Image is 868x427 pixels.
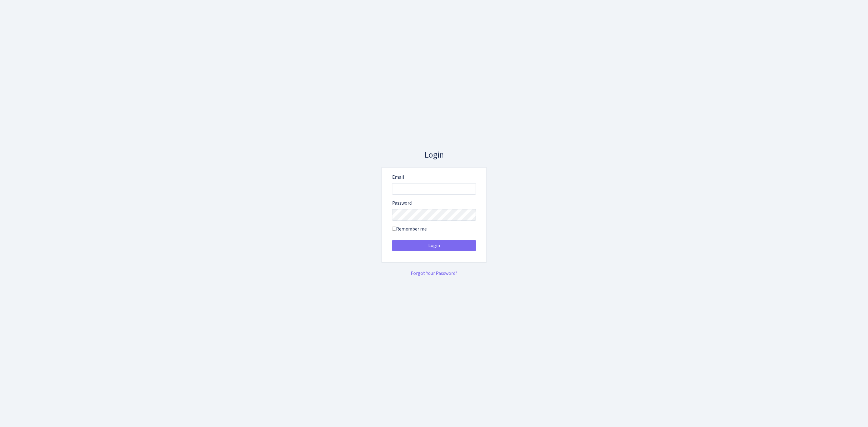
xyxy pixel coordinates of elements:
[392,174,404,181] label: Email
[392,227,396,231] input: Remember me
[392,225,427,233] label: Remember me
[392,199,412,207] label: Password
[392,240,476,251] button: Login
[411,270,457,277] a: Forgot Your Password?
[381,150,487,160] h3: Login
